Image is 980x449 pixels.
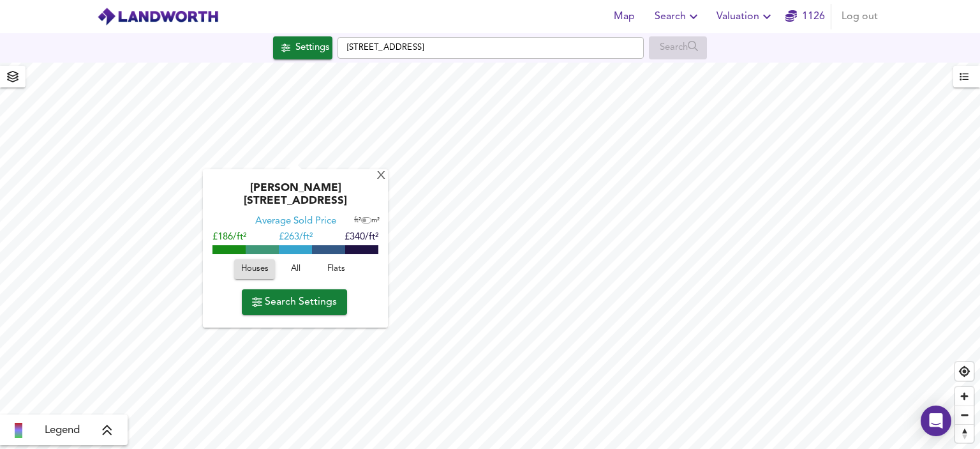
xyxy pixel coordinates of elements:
[273,36,332,59] div: Click to configure Search Settings
[338,37,644,59] input: Enter a location...
[609,8,639,26] span: Map
[295,40,329,56] div: Settings
[319,262,353,277] span: Flats
[655,8,701,26] span: Search
[212,232,246,242] span: £186/ft²
[649,36,707,59] div: Enable a Source before running a Search
[252,293,337,311] span: Search Settings
[241,262,269,277] span: Houses
[45,423,80,438] span: Legend
[278,262,313,277] span: All
[921,406,951,436] div: Open Intercom Messenger
[955,406,974,424] button: Zoom out
[711,4,780,29] button: Valuation
[279,232,313,242] span: £ 263/ft²
[371,217,380,224] span: m²
[97,7,219,26] img: logo
[785,8,825,26] a: 1126
[955,425,974,443] span: Reset bearing to north
[242,289,347,315] button: Search Settings
[836,4,883,29] button: Log out
[955,362,974,381] button: Find my location
[376,171,387,183] div: X
[273,36,332,59] button: Settings
[316,259,357,279] button: Flats
[716,8,775,26] span: Valuation
[275,259,316,279] button: All
[842,8,878,26] span: Log out
[785,4,826,29] button: 1126
[955,387,974,406] button: Zoom in
[955,424,974,443] button: Reset bearing to north
[209,182,382,215] div: [PERSON_NAME][STREET_ADDRESS]
[255,215,336,228] div: Average Sold Price
[604,4,644,29] button: Map
[650,4,706,29] button: Search
[354,217,361,224] span: ft²
[345,232,378,242] span: £340/ft²
[234,259,275,279] button: Houses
